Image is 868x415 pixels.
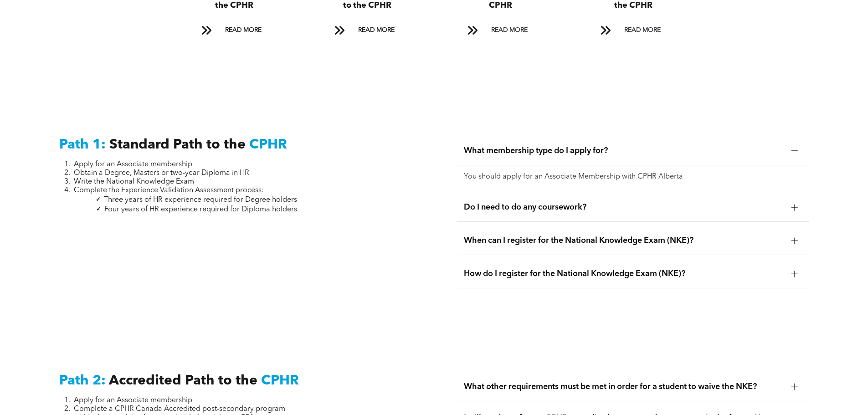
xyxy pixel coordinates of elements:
[594,22,673,39] a: READ MORE
[464,236,784,246] span: When can I register for the National Knowledge Exam (NKE)?
[464,146,784,156] span: What membership type do I apply for?
[488,22,531,39] span: READ MORE
[195,22,273,39] a: READ MORE
[464,269,784,279] span: How do I register for the National Knowledge Exam (NKE)?
[461,22,539,39] a: READ MORE
[328,22,406,39] a: READ MORE
[74,178,194,185] span: Write the National Knowledge Exam
[59,138,106,152] span: Path 1:
[355,22,398,39] span: READ MORE
[74,397,192,404] span: Apply for an Associate membership
[104,196,297,204] span: Three years of HR experience required for Degree holders
[59,374,106,388] span: Path 2:
[74,169,249,177] span: Obtain a Degree, Masters or two-year Diploma in HR
[464,173,801,181] p: You should apply for an Associate Membership with CPHR Alberta
[621,22,664,39] span: READ MORE
[261,374,299,388] span: CPHR
[104,206,297,213] span: Four years of HR experience required for Diploma holders
[249,138,287,152] span: CPHR
[109,374,257,388] span: Accredited Path to the
[222,22,265,39] span: READ MORE
[464,382,784,392] span: What other requirements must be met in order for a student to waive the NKE?
[464,202,784,212] span: Do I need to do any coursework?
[74,161,192,168] span: Apply for an Associate membership
[74,187,264,194] span: Complete the Experience Validation Assessment process:
[109,138,246,152] span: Standard Path to the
